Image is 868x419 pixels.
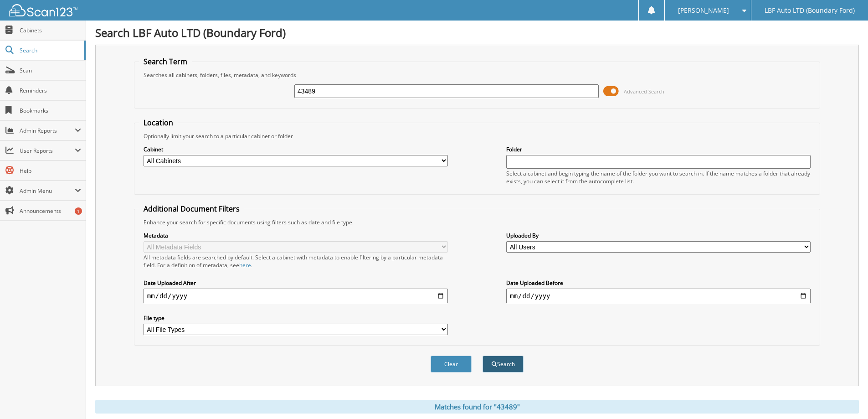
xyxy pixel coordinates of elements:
[239,261,251,269] a: here
[139,57,192,67] legend: Search Term
[506,170,811,185] div: Select a cabinet and begin typing the name of the folder you want to search in. If the name match...
[20,26,81,34] span: Cabinets
[144,314,448,322] label: File type
[822,375,868,419] iframe: Chat Widget
[144,253,448,269] div: All metadata fields are searched by default. Select a cabinet with metadata to enable filtering b...
[144,232,448,239] label: Metadata
[20,207,81,215] span: Announcements
[431,356,472,372] button: Clear
[20,147,75,155] span: User Reports
[506,279,811,287] label: Date Uploaded Before
[506,145,811,153] label: Folder
[139,118,178,128] legend: Location
[144,289,448,303] input: start
[144,145,448,153] label: Cabinet
[75,207,82,215] div: 1
[139,71,815,79] div: Searches all cabinets, folders, files, metadata, and keywords
[765,8,855,13] span: LBF Auto LTD (Boundary Ford)
[483,356,524,372] button: Search
[506,232,811,239] label: Uploaded By
[144,279,448,287] label: Date Uploaded After
[20,47,80,54] span: Search
[20,127,75,134] span: Admin Reports
[20,167,81,175] span: Help
[20,67,81,74] span: Scan
[139,218,815,226] div: Enhance your search for specific documents using filters such as date and file type.
[139,204,244,214] legend: Additional Document Filters
[624,88,664,95] span: Advanced Search
[20,107,81,114] span: Bookmarks
[20,87,81,94] span: Reminders
[678,8,729,13] span: [PERSON_NAME]
[139,132,815,140] div: Optionally limit your search to a particular cabinet or folder
[506,289,811,303] input: end
[9,4,77,16] img: scan123-logo-white.svg
[20,187,75,195] span: Admin Menu
[95,25,859,40] h1: Search LBF Auto LTD (Boundary Ford)
[95,400,859,414] div: Matches found for "43489"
